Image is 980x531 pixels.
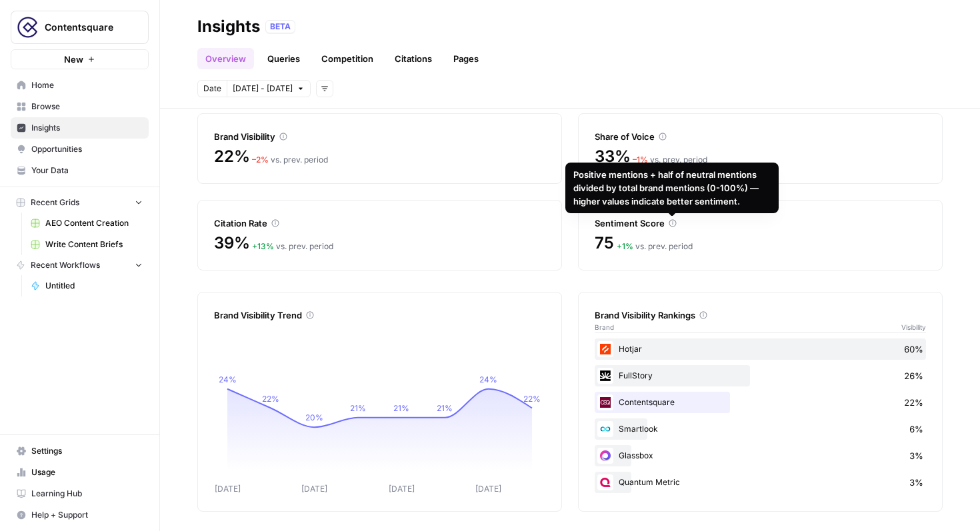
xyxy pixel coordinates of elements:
tspan: [DATE] [215,484,241,494]
span: Browse [31,101,143,113]
a: Pages [445,48,487,69]
a: Settings [11,440,149,462]
div: Positive mentions + half of neutral mentions divided by total brand mentions (0-100%) — higher va... [573,168,771,208]
span: Insights [31,122,143,134]
tspan: 21% [393,403,409,413]
tspan: 24% [219,374,237,384]
a: Your Data [11,160,149,181]
tspan: 21% [437,403,453,413]
span: Date [203,83,221,95]
div: vs. prev. period [633,154,707,166]
a: Opportunities [11,139,149,160]
span: New [64,53,83,66]
a: Write Content Briefs [25,234,149,255]
span: Brand [595,322,614,332]
span: 6% [909,422,923,436]
div: Glassbox [595,445,926,466]
div: Brand Visibility [214,130,545,143]
button: [DATE] - [DATE] [227,80,311,97]
tspan: 21% [350,403,366,413]
span: 3% [909,449,923,462]
tspan: 20% [305,412,323,422]
button: Help + Support [11,504,149,526]
div: Citation Rate [214,217,545,230]
span: Usage [31,466,143,478]
a: Learning Hub [11,483,149,504]
span: Opportunities [31,143,143,155]
a: Citations [387,48,440,69]
span: Write Content Briefs [45,239,143,251]
button: Recent Workflows [11,255,149,275]
img: wzkvhukvyis4iz6fwi42388od7r3 [597,394,613,410]
span: 22% [904,396,923,409]
a: AEO Content Creation [25,213,149,234]
div: Sentiment Score [595,217,926,230]
div: Hotjar [595,338,926,360]
div: vs. prev. period [252,241,333,253]
span: Recent Grids [31,197,79,209]
tspan: [DATE] [301,484,327,494]
span: AEO Content Creation [45,217,143,229]
img: Contentsquare Logo [15,15,39,39]
button: Recent Grids [11,193,149,213]
span: 60% [904,342,923,356]
a: Usage [11,462,149,483]
div: Smartlook [595,418,926,440]
div: vs. prev. period [617,241,693,253]
span: – 2 % [252,155,269,165]
span: 3% [909,476,923,489]
button: New [11,49,149,69]
span: + 1 % [617,241,633,251]
span: Learning Hub [31,488,143,500]
span: 33% [595,146,630,167]
img: wmk6rmkowbgrwl1y3mx911ytsw2k [597,474,613,490]
div: Brand Visibility Rankings [595,308,926,322]
img: x22y0817k4awfjbo3nr4n6hyldvs [597,421,613,437]
span: Settings [31,445,143,457]
span: Help + Support [31,509,143,521]
a: Competition [313,48,381,69]
div: Insights [197,16,260,37]
div: Brand Visibility Trend [214,308,545,322]
span: + 13 % [252,241,274,251]
span: – 1 % [633,155,648,165]
span: Home [31,79,143,91]
span: Your Data [31,165,143,177]
a: Overview [197,48,254,69]
span: 75 [595,233,614,254]
tspan: [DATE] [389,484,415,494]
a: Browse [11,96,149,117]
span: Untitled [45,280,143,292]
img: wbaihhag19gzixoae55lax9atvyf [597,341,613,357]
span: Visibility [901,322,926,332]
tspan: 22% [262,394,279,404]
a: Insights [11,117,149,139]
img: lxz1f62m4vob8scdtnggqzvov8kr [597,448,613,464]
span: 22% [214,146,249,167]
div: FullStory [595,365,926,386]
div: vs. prev. period [252,154,328,166]
div: Quantum Metric [595,472,926,493]
tspan: [DATE] [475,484,501,494]
button: Workspace: Contentsquare [11,11,149,44]
img: zwlw6jrss74g2ghqnx2um79zlq1s [597,368,613,384]
tspan: 24% [479,374,497,384]
span: 39% [214,233,249,254]
span: Contentsquare [45,21,125,34]
span: Recent Workflows [31,259,100,271]
a: Home [11,75,149,96]
div: Share of Voice [595,130,926,143]
span: 26% [904,369,923,382]
div: Contentsquare [595,392,926,413]
tspan: 22% [523,394,541,404]
a: Untitled [25,275,149,296]
a: Queries [259,48,308,69]
div: BETA [265,20,295,33]
span: [DATE] - [DATE] [233,83,293,95]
